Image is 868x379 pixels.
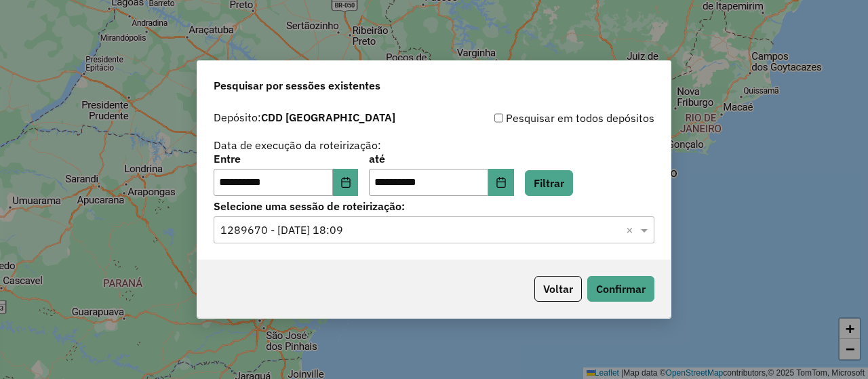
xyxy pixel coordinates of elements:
[333,169,359,196] button: Choose Date
[261,111,395,124] strong: CDD [GEOGRAPHIC_DATA]
[214,198,654,214] label: Selecione uma sessão de roteirização:
[525,170,573,196] button: Filtrar
[434,110,654,126] div: Pesquisar em todos depósitos
[214,77,380,94] span: Pesquisar por sessões existentes
[369,151,513,167] label: até
[587,276,654,302] button: Confirmar
[214,151,358,167] label: Entre
[626,222,637,238] span: Clear all
[488,169,514,196] button: Choose Date
[214,137,381,153] label: Data de execução da roteirização:
[534,276,582,302] button: Voltar
[214,109,395,125] label: Depósito:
